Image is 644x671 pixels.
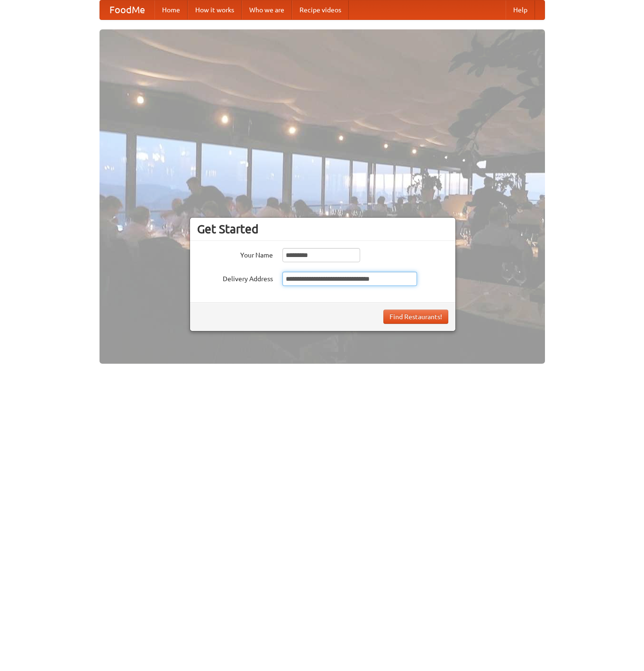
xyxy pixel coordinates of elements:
a: FoodMe [100,0,154,19]
label: Delivery Address [197,272,273,284]
h3: Get Started [197,222,448,236]
a: Home [154,0,188,19]
a: Help [506,0,535,19]
a: How it works [188,0,242,19]
label: Your Name [197,248,273,260]
button: Find Restaurants! [383,310,448,324]
a: Who we are [242,0,292,19]
a: Recipe videos [292,0,349,19]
